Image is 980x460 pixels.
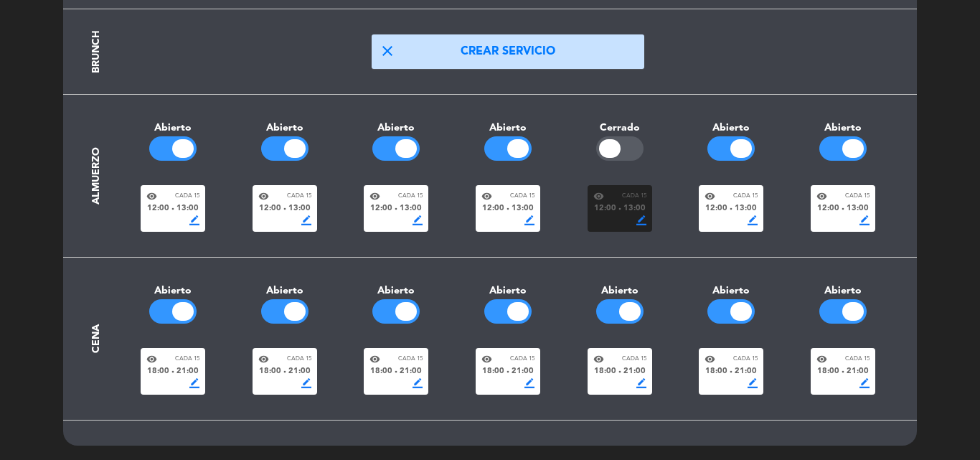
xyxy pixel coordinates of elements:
[413,378,423,388] span: border_color
[618,207,621,210] span: fiber_manual_record
[735,365,757,378] span: 21:00
[88,324,105,353] div: Cena
[787,120,899,136] div: Abierto
[395,207,397,210] span: fiber_manual_record
[787,283,899,299] div: Abierto
[847,202,869,215] span: 13:00
[593,191,604,202] span: visibility
[147,365,169,378] span: 18:00
[845,192,870,201] span: Cada 15
[705,354,715,365] span: visibility
[705,191,715,202] span: visibility
[259,202,281,215] span: 12:00
[859,378,870,388] span: border_color
[189,215,199,225] span: border_color
[618,370,621,373] span: fiber_manual_record
[510,355,534,364] span: Cada 15
[733,192,758,201] span: Cada 15
[507,207,509,210] span: fiber_manual_record
[398,192,423,201] span: Cada 15
[283,370,286,373] span: fiber_manual_record
[370,365,392,378] span: 18:00
[482,365,504,378] span: 18:00
[676,283,788,299] div: Abierto
[283,207,286,210] span: fiber_manual_record
[859,215,870,225] span: border_color
[705,202,727,215] span: 12:00
[146,354,157,365] span: visibility
[88,30,105,73] div: Brunch
[171,370,174,373] span: fiber_manual_record
[301,215,311,225] span: border_color
[816,191,827,202] span: visibility
[258,191,269,202] span: visibility
[705,365,727,378] span: 18:00
[524,215,534,225] span: border_color
[400,202,422,215] span: 13:00
[176,365,199,378] span: 21:00
[117,120,229,136] div: Abierto
[288,365,311,378] span: 21:00
[594,202,616,215] span: 12:00
[340,120,452,136] div: Abierto
[847,365,869,378] span: 21:00
[564,283,676,299] div: Abierto
[301,378,311,388] span: border_color
[622,192,646,201] span: Cada 15
[379,42,396,60] span: close
[189,378,199,388] span: border_color
[288,202,311,215] span: 13:00
[88,147,105,205] div: Almuerzo
[733,355,758,364] span: Cada 15
[481,191,492,202] span: visibility
[842,207,844,210] span: fiber_manual_record
[817,202,839,215] span: 12:00
[175,355,199,364] span: Cada 15
[842,370,844,373] span: fiber_manual_record
[340,283,452,299] div: Abierto
[512,365,534,378] span: 21:00
[175,192,199,201] span: Cada 15
[452,120,564,136] div: Abierto
[146,191,157,202] span: visibility
[369,191,380,202] span: visibility
[400,365,422,378] span: 21:00
[593,354,604,365] span: visibility
[594,365,616,378] span: 18:00
[229,283,341,299] div: Abierto
[623,202,646,215] span: 13:00
[287,192,311,201] span: Cada 15
[398,355,423,364] span: Cada 15
[748,378,758,388] span: border_color
[622,355,646,364] span: Cada 15
[287,355,311,364] span: Cada 15
[524,378,534,388] span: border_color
[512,202,534,215] span: 13:00
[482,202,504,215] span: 12:00
[748,215,758,225] span: border_color
[816,354,827,365] span: visibility
[229,120,341,136] div: Abierto
[510,192,534,201] span: Cada 15
[147,202,169,215] span: 12:00
[817,365,839,378] span: 18:00
[481,354,492,365] span: visibility
[395,370,397,373] span: fiber_manual_record
[676,120,788,136] div: Abierto
[730,207,732,210] span: fiber_manual_record
[735,202,757,215] span: 13:00
[413,215,423,225] span: border_color
[369,354,380,365] span: visibility
[258,354,269,365] span: visibility
[636,378,646,388] span: border_color
[171,207,174,210] span: fiber_manual_record
[845,355,870,364] span: Cada 15
[452,283,564,299] div: Abierto
[507,370,509,373] span: fiber_manual_record
[636,215,646,225] span: border_color
[370,202,392,215] span: 12:00
[564,120,676,136] div: Cerrado
[176,202,199,215] span: 13:00
[117,283,229,299] div: Abierto
[259,365,281,378] span: 18:00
